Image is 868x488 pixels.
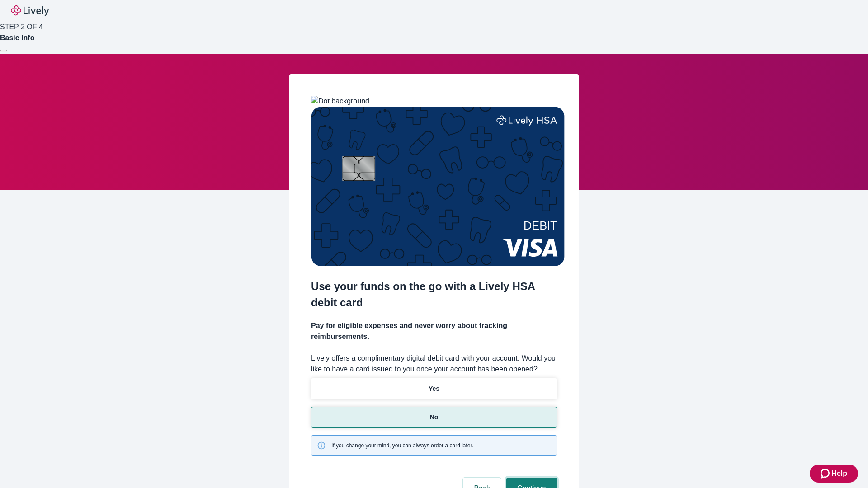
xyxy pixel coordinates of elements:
label: Lively offers a complimentary digital debit card with your account. Would you like to have a card... [311,353,557,375]
button: Yes [311,378,557,399]
h4: Pay for eligible expenses and never worry about tracking reimbursements. [311,320,557,342]
svg: Zendesk support icon [821,468,831,479]
p: No [430,413,439,422]
img: Dot background [311,96,369,107]
h2: Use your funds on the go with a Lively HSA debit card [311,278,557,311]
p: Yes [429,384,439,394]
span: Help [831,468,847,479]
button: Zendesk support iconHelp [810,465,858,483]
img: Lively [11,5,49,16]
span: If you change your mind, you can always order a card later. [331,441,473,450]
button: No [311,407,557,428]
img: Debit card [311,107,565,266]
